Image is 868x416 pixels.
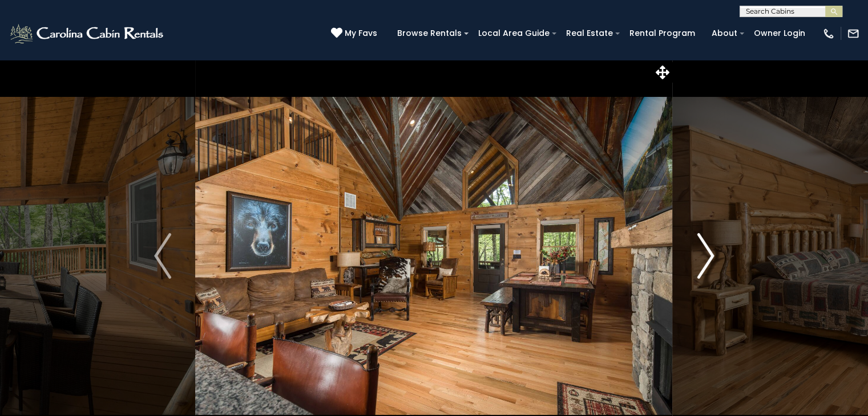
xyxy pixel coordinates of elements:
[697,233,714,279] img: arrow
[748,25,811,42] a: Owner Login
[331,27,380,40] a: My Favs
[847,27,859,40] img: mail-regular-white.png
[154,233,171,279] img: arrow
[822,27,835,40] img: phone-regular-white.png
[345,27,377,39] span: My Favs
[706,25,743,42] a: About
[391,25,467,42] a: Browse Rentals
[560,25,619,42] a: Real Estate
[624,25,701,42] a: Rental Program
[473,25,555,42] a: Local Area Guide
[9,22,167,45] img: White-1-2.png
